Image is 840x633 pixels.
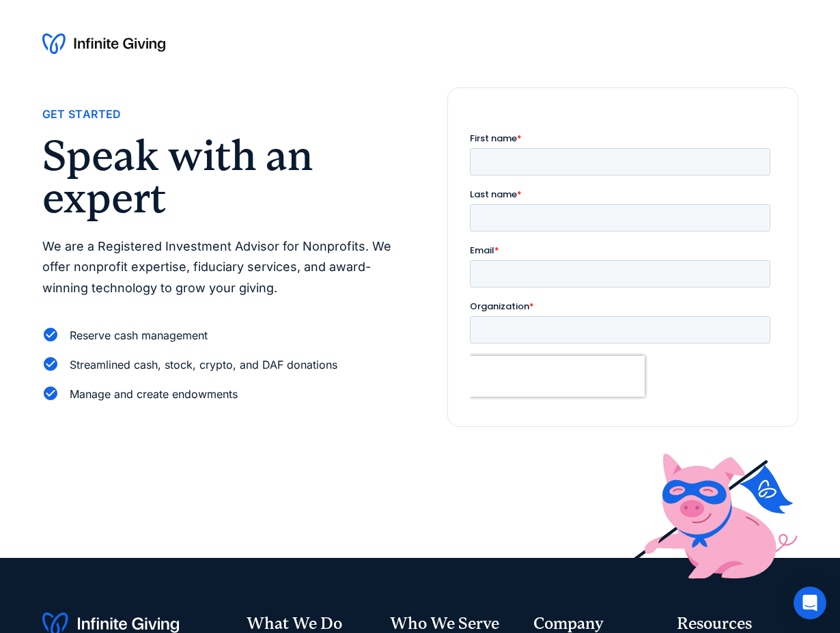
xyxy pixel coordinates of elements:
p: We are a Registered Investment Advisor for Nonprofits. We offer nonprofit expertise, fiduciary se... [42,236,393,299]
div: Reserve cash management [70,326,208,345]
iframe: Form 0 [470,132,776,404]
div: Streamlined cash, stock, crypto, and DAF donations [70,356,337,374]
h2: Speak with an expert [42,135,393,220]
div: Get Started [42,105,122,124]
div: Open Intercom Messenger [794,587,826,619]
div: Manage and create endowments [70,385,238,404]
